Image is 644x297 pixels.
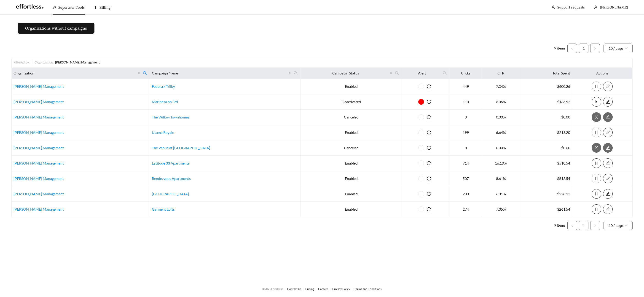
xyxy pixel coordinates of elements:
[482,94,520,110] td: 6.36%
[520,68,572,79] th: Total Spent
[13,161,64,165] a: [PERSON_NAME] Management
[482,186,520,202] td: 6.31%
[404,70,440,76] span: Alert
[520,94,572,110] td: $136.92
[294,71,298,75] span: search
[603,207,612,211] span: edit
[262,287,283,291] span: © 2025 Effortless
[301,156,402,171] td: Enabled
[482,79,520,94] td: 7.34%
[590,221,600,230] button: right
[603,143,613,153] button: edit
[592,82,601,91] button: pause
[590,221,600,230] li: Next Page
[25,25,87,31] span: Organizations without campaigns
[34,60,54,64] span: Organization :
[579,221,588,230] a: 1
[443,71,447,75] span: search
[600,5,628,10] span: [PERSON_NAME]
[482,171,520,186] td: 8.61%
[395,71,399,75] span: search
[152,99,178,104] a: Mariposa on 3rd
[450,79,482,94] td: 449
[424,161,434,165] span: reload
[592,192,601,196] span: pause
[301,94,402,110] td: Deactivated
[590,44,600,53] button: right
[450,186,482,202] td: 203
[450,156,482,171] td: 714
[603,100,612,104] span: edit
[152,192,189,196] a: [GEOGRAPHIC_DATA]
[13,130,64,135] a: [PERSON_NAME] Management
[450,202,482,217] td: 274
[13,176,64,181] a: [PERSON_NAME] Management
[99,5,110,10] span: Billing
[450,125,482,140] td: 199
[520,171,572,186] td: $613.54
[603,130,612,135] span: edit
[450,110,482,125] td: 0
[143,71,147,75] span: search
[520,79,572,94] td: $600.26
[13,192,64,196] a: [PERSON_NAME] Management
[603,82,613,91] button: edit
[592,174,601,183] button: pause
[482,202,520,217] td: 7.35%
[579,44,588,53] a: 1
[482,125,520,140] td: 6.64%
[603,207,613,211] a: edit
[152,161,190,165] a: Latitude 33 Apartments
[592,128,601,137] button: pause
[152,115,189,119] a: The Willow Townhomes
[450,171,482,186] td: 507
[603,161,612,165] span: edit
[603,158,613,168] button: edit
[424,143,434,153] button: reload
[301,79,402,94] td: Enabled
[603,192,612,196] span: edit
[301,110,402,125] td: Canceled
[603,204,613,214] button: edit
[594,47,596,50] span: right
[603,115,613,119] a: edit
[520,156,572,171] td: $518.54
[603,161,613,165] a: edit
[520,110,572,125] td: $0.00
[520,125,572,140] td: $213.20
[592,161,601,165] span: pause
[482,110,520,125] td: 0.00%
[424,189,434,199] button: reload
[554,44,566,53] li: 9 items
[603,128,613,137] button: edit
[571,224,574,227] span: left
[592,176,601,181] span: pause
[287,287,301,291] a: Contact Us
[318,287,328,291] a: Careers
[393,69,401,77] span: search
[594,224,596,227] span: right
[603,99,613,104] a: edit
[152,70,287,76] span: Campaign Name
[590,44,600,53] li: Next Page
[567,221,577,230] button: left
[603,146,613,150] a: edit
[592,158,601,168] button: pause
[592,207,601,211] span: pause
[152,84,175,88] a: Fedora x Trilby
[567,221,577,230] li: Previous Page
[603,130,613,135] a: edit
[592,97,601,107] button: caret-right
[603,84,612,88] span: edit
[603,176,612,181] span: edit
[152,176,191,181] a: Rendezvous Apartments
[571,47,574,50] span: left
[152,207,175,211] a: Garment Lofts
[592,100,601,104] span: caret-right
[424,204,434,214] button: reload
[301,140,402,156] td: Canceled
[450,68,482,79] th: Clicks
[301,125,402,140] td: Enabled
[424,82,434,91] button: reload
[152,130,174,135] a: Utama Royale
